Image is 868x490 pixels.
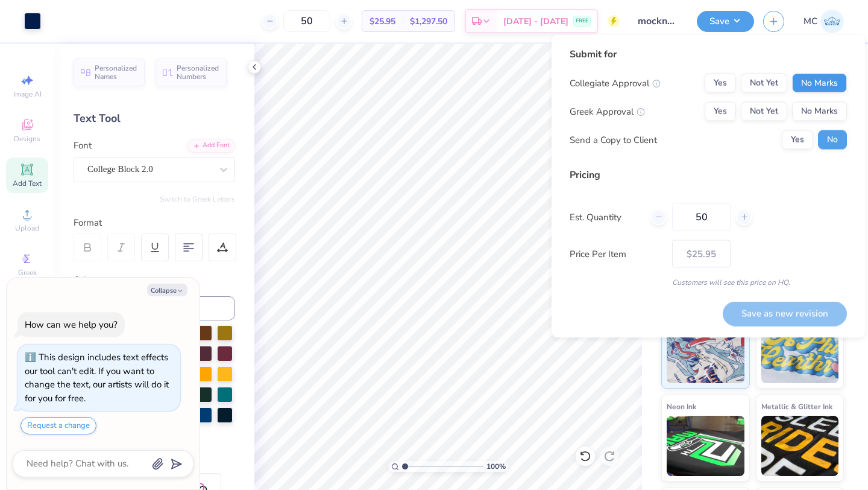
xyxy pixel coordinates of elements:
span: MC [804,14,817,28]
img: Standard [667,323,744,383]
span: Neon Ink [667,400,696,413]
button: No [818,130,847,150]
button: Yes [705,74,736,93]
input: – – [672,203,731,231]
div: Format [74,216,236,230]
button: No Marks [792,74,847,93]
span: $25.95 [370,15,395,28]
div: How can we help you? [25,319,118,331]
button: Not Yet [741,74,787,93]
input: Untitled Design [629,9,688,33]
div: Color [74,273,235,287]
div: Pricing [570,168,847,182]
span: Metallic & Glitter Ink [761,400,832,413]
div: Customers will see this price on HQ. [570,277,847,288]
label: Font [74,139,92,153]
div: Submit for [570,47,847,62]
img: Neon Ink [667,416,744,476]
span: 100 % [486,461,506,472]
span: Personalized Names [95,64,137,81]
img: Puff Ink [761,323,839,383]
span: [DATE] - [DATE] [503,15,568,28]
div: Collegiate Approval [570,76,661,90]
span: Add Text [13,179,42,188]
button: Not Yet [741,102,787,121]
span: Designs [14,134,40,144]
button: Yes [782,130,813,150]
button: Yes [705,102,736,121]
button: Switch to Greek Letters [160,194,235,204]
button: No Marks [792,102,847,121]
div: This design includes text effects our tool can't edit. If you want to change the text, our artist... [25,351,169,404]
a: MC [804,10,844,33]
div: Greek Approval [570,104,645,118]
img: Maddy Clark [820,10,844,33]
div: Text Tool [74,110,235,127]
div: Add Font [187,139,235,153]
span: $1,297.50 [410,15,447,28]
button: Collapse [147,284,187,296]
label: Price Per Item [570,247,663,261]
span: Image AI [13,89,42,99]
label: Est. Quantity [570,210,641,224]
input: – – [283,10,330,32]
button: Request a change [20,417,96,434]
div: Send a Copy to Client [570,133,657,147]
span: Personalized Numbers [177,64,219,81]
span: FREE [576,17,588,25]
button: Save [697,11,754,32]
span: Upload [15,223,39,233]
img: Metallic & Glitter Ink [761,416,839,476]
span: Greek [18,268,37,278]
